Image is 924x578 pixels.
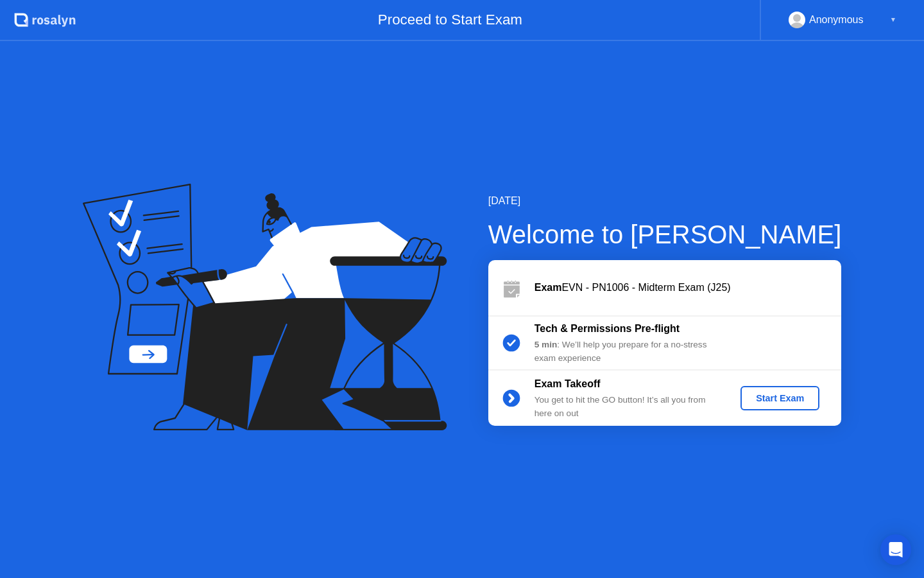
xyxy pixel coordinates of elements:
b: Exam Takeoff [535,378,601,389]
div: EVN - PN1006 - Midterm Exam (J25) [535,280,841,295]
button: Start Exam [740,386,819,410]
div: Open Intercom Messenger [880,534,911,565]
div: : We’ll help you prepare for a no-stress exam experience [535,338,719,365]
b: Exam [535,282,562,293]
b: 5 min [535,340,558,349]
b: Tech & Permissions Pre-flight [535,323,680,334]
div: Start Exam [746,393,814,403]
div: ▼ [890,12,896,28]
div: [DATE] [488,193,842,209]
div: Welcome to [PERSON_NAME] [488,215,842,254]
div: You get to hit the GO button! It’s all you from here on out [535,394,719,420]
div: Anonymous [809,12,864,28]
